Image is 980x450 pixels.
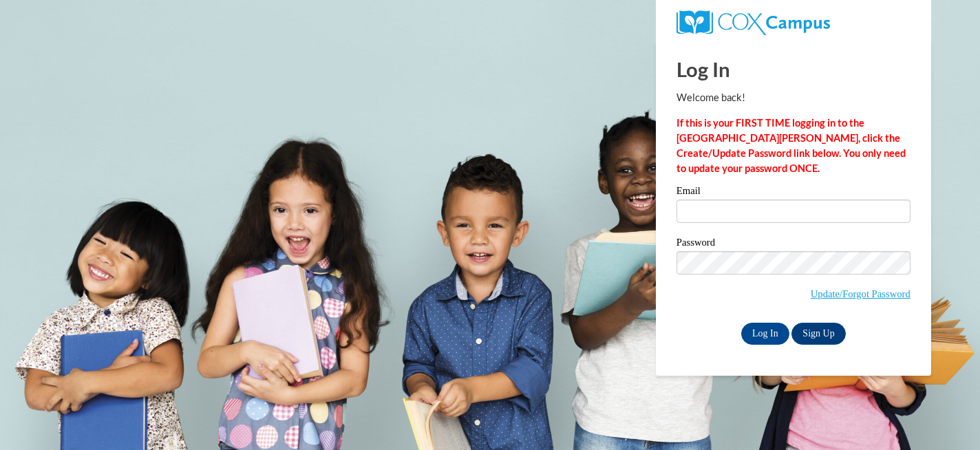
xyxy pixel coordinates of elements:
a: Sign Up [791,323,845,345]
a: COX Campus [677,16,830,28]
strong: If this is your FIRST TIME logging in to the [GEOGRAPHIC_DATA][PERSON_NAME], click the Create/Upd... [677,117,906,174]
img: COX Campus [677,10,830,35]
label: Password [677,237,910,251]
input: Log In [741,323,789,345]
p: Welcome back! [677,90,910,105]
a: Update/Forgot Password [811,288,910,299]
h1: Log In [677,55,910,83]
label: Email [677,186,910,200]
